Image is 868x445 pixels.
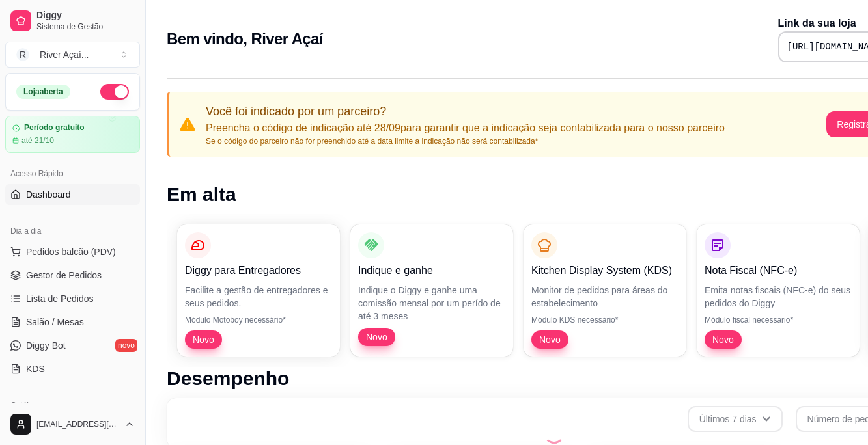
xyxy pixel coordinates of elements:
span: Salão / Mesas [26,316,84,329]
p: Se o código do parceiro não for preenchido até a data limite a indicação não será contabilizada* [206,136,725,146]
a: DiggySistema de Gestão [5,5,140,36]
button: Nota Fiscal (NFC-e)Emita notas fiscais (NFC-e) do seus pedidos do DiggyMódulo fiscal necessário*Novo [697,224,860,357]
span: Pedidos balcão (PDV) [26,245,116,258]
p: Preencha o código de indicação até 28/09 para garantir que a indicação seja contabilizada para o ... [206,120,725,136]
span: KDS [26,362,45,375]
button: Indique e ganheIndique o Diggy e ganhe uma comissão mensal por um perído de até 3 mesesNovo [350,224,513,357]
span: Dashboard [26,188,71,201]
article: até 21/10 [21,135,54,146]
button: [EMAIL_ADDRESS][DOMAIN_NAME] [5,409,140,440]
p: Indique o Diggy e ganhe uma comissão mensal por um perído de até 3 meses [358,284,505,323]
span: Lista de Pedidos [26,292,94,305]
div: River Açaí ... [40,48,89,61]
button: Pedidos balcão (PDV) [5,241,140,262]
span: Novo [534,333,566,346]
div: Loja aberta [16,85,70,99]
div: Loading [544,423,565,444]
p: Monitor de pedidos para áreas do estabelecimento [531,284,679,310]
p: Você foi indicado por um parceiro? [206,102,725,120]
span: Novo [188,333,219,346]
span: Novo [361,330,393,344]
span: Novo [707,333,739,346]
p: Kitchen Display System (KDS) [531,263,679,278]
p: Indique e ganhe [358,263,505,278]
button: Diggy para EntregadoresFacilite a gestão de entregadores e seus pedidos.Módulo Motoboy necessário... [177,224,340,357]
a: Dashboard [5,184,140,205]
p: Módulo fiscal necessário* [705,315,852,325]
a: Período gratuitoaté 21/10 [5,116,140,153]
p: Módulo Motoboy necessário* [185,315,332,325]
span: Diggy [36,10,135,21]
p: Facilite a gestão de entregadores e seus pedidos. [185,284,332,310]
button: Select a team [5,42,140,68]
p: Nota Fiscal (NFC-e) [705,263,852,278]
span: R [16,48,29,61]
a: KDS [5,358,140,379]
p: Módulo KDS necessário* [531,315,679,325]
div: Acesso Rápido [5,163,140,184]
a: Lista de Pedidos [5,288,140,309]
p: Emita notas fiscais (NFC-e) do seus pedidos do Diggy [705,284,852,310]
div: Dia a dia [5,221,140,241]
span: [EMAIL_ADDRESS][DOMAIN_NAME] [36,419,119,429]
span: Diggy Bot [26,339,66,352]
span: Gestor de Pedidos [26,269,102,282]
p: Diggy para Entregadores [185,263,332,278]
a: Diggy Botnovo [5,335,140,356]
div: Catálogo [5,395,140,416]
span: Sistema de Gestão [36,21,135,32]
h2: Bem vindo, River Açaí [167,29,323,49]
button: Alterar Status [100,84,129,100]
article: Período gratuito [24,123,85,133]
button: Kitchen Display System (KDS)Monitor de pedidos para áreas do estabelecimentoMódulo KDS necessário... [524,224,686,357]
a: Gestor de Pedidos [5,265,140,286]
a: Salão / Mesas [5,312,140,332]
button: Últimos 7 dias [688,406,783,432]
